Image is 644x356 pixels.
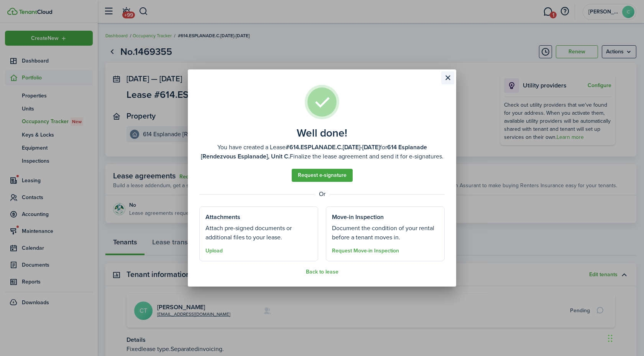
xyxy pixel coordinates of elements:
[332,224,439,242] well-done-section-description: Document the condition of your rental before a tenant moves in.
[297,127,347,139] well-done-title: Well done!
[199,143,445,161] well-done-description: You have created a Lease for Finalize the lease agreement and send it for e-signatures.
[441,71,454,84] button: Close modal
[606,319,644,356] iframe: Chat Widget
[292,169,353,182] a: Request e-signature
[205,213,240,222] well-done-section-title: Attachments
[205,224,312,242] well-done-section-description: Attach pre-signed documents or additional files to your lease.
[306,269,338,275] button: Back to lease
[286,143,380,152] b: #614.ESPLANADE.C.[DATE]-[DATE]
[332,248,399,254] button: Request Move-in Inspection
[201,143,427,161] b: 614 Esplanade [Rendezvous Esplanade], Unit C.
[608,327,613,350] div: Drag
[205,248,223,254] button: Upload
[199,190,445,199] well-done-separator: Or
[332,213,384,222] well-done-section-title: Move-in Inspection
